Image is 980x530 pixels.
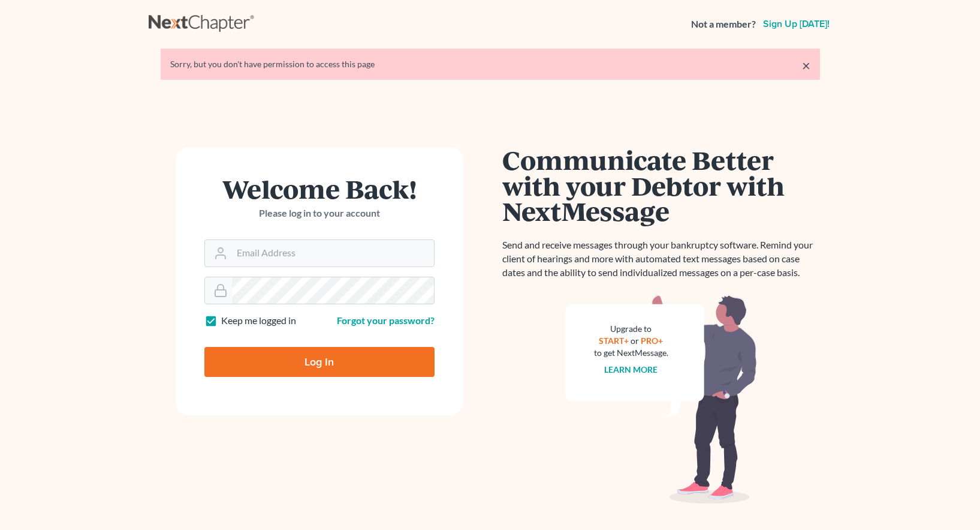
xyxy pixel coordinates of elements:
div: Sorry, but you don't have permission to access this page [170,58,810,70]
a: Sign up [DATE]! [761,19,832,29]
a: PRO+ [641,336,663,346]
h1: Communicate Better with your Debtor with NextMessage [502,147,820,224]
strong: Not a member? [691,17,756,31]
input: Log In [204,347,435,377]
a: × [802,58,810,73]
input: Email Address [232,240,434,267]
span: or [631,336,639,346]
p: Please log in to your account [204,206,435,220]
a: Learn more [604,364,658,375]
div: to get NextMessage. [594,347,668,359]
h1: Welcome Back! [204,176,435,202]
div: Upgrade to [594,323,668,335]
img: nextmessage_bg-59042aed3d76b12b5cd301f8e5b87938c9018125f34e5fa2b7a6b67550977c72.svg [565,294,757,504]
p: Send and receive messages through your bankruptcy software. Remind your client of hearings and mo... [502,238,820,280]
a: Forgot your password? [337,315,435,326]
label: Keep me logged in [221,314,296,328]
a: START+ [599,336,629,346]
